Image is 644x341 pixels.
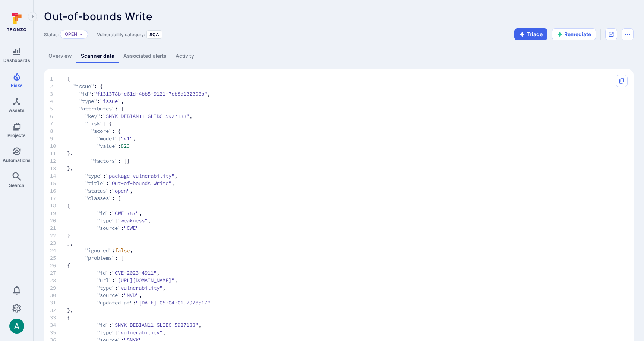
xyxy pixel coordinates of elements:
[50,306,67,314] span: 32
[118,284,162,291] span: "vulnerability"
[50,262,613,269] span: {
[9,182,24,188] span: Search
[50,224,67,232] span: 21
[115,217,118,224] span: :
[146,30,162,39] div: SCA
[97,291,121,299] span: "source"
[97,276,112,284] span: "url"
[50,217,67,224] span: 20
[118,135,121,142] span: :
[50,150,613,157] span: },
[124,224,139,232] span: "CWE"
[207,90,210,97] span: ,
[79,90,91,97] span: "id"
[109,269,112,276] span: :
[162,284,165,291] span: ,
[50,239,613,247] span: ],
[115,276,174,284] span: "[URL][DOMAIN_NAME]"
[85,112,100,120] span: "key"
[115,254,124,262] span: : [
[50,135,67,142] span: 9
[50,299,67,306] span: 31
[119,49,171,63] a: Associated alerts
[112,276,115,284] span: :
[44,10,152,23] span: Out-of-bounds Write
[9,319,24,334] div: Arjan Dehar
[3,57,30,63] span: Dashboards
[50,239,67,247] span: 23
[11,82,23,88] span: Risks
[121,142,130,150] span: 823
[94,82,103,90] span: : {
[65,31,77,37] p: Open
[50,172,67,179] span: 14
[118,329,162,336] span: "vulnerability"
[109,179,171,187] span: "Out-of-bounds Write"
[148,217,151,224] span: ,
[112,187,130,194] span: "open"
[50,150,67,157] span: 11
[118,217,148,224] span: "weakness"
[106,172,174,179] span: "package_vulnerability"
[50,314,613,321] span: {
[44,49,76,63] a: Overview
[174,172,177,179] span: ,
[130,247,133,254] span: ,
[112,194,121,202] span: : [
[50,321,67,329] span: 34
[112,321,198,329] span: "SNYK-DEBIAN11-GLIBC-5927133"
[85,254,115,262] span: "problems"
[109,209,112,217] span: :
[133,299,136,306] span: :
[50,284,67,291] span: 29
[97,97,100,105] span: :
[133,135,136,142] span: ,
[97,269,109,276] span: "id"
[103,112,189,120] span: "SNYK-DEBIAN11-GLIBC-5927133"
[85,120,103,127] span: "risk"
[50,165,613,172] span: },
[112,247,115,254] span: :
[50,120,67,127] span: 7
[85,172,103,179] span: "type"
[50,314,67,321] span: 33
[28,12,37,21] button: Expand navigation menu
[76,49,119,63] a: Scanner data
[50,306,613,314] span: },
[121,135,133,142] span: "v1"
[139,209,142,217] span: ,
[50,127,67,135] span: 8
[50,179,67,187] span: 15
[171,49,199,63] a: Activity
[79,32,83,37] button: Expand dropdown
[50,165,67,172] span: 13
[44,49,634,63] div: Vulnerability tabs
[115,247,130,254] span: false
[115,284,118,291] span: :
[118,142,121,150] span: :
[124,291,139,299] span: "NVD"
[198,321,201,329] span: ,
[50,97,67,105] span: 4
[112,127,121,135] span: : {
[50,232,67,239] span: 22
[50,105,67,112] span: 5
[85,194,112,202] span: "classes"
[50,247,67,254] span: 24
[50,75,67,82] span: 1
[9,107,25,113] span: Assets
[174,276,177,284] span: ,
[30,13,35,20] i: Expand navigation menu
[157,269,160,276] span: ,
[50,82,67,90] span: 2
[91,157,118,165] span: "factors"
[97,284,115,291] span: "type"
[50,90,67,97] span: 3
[100,112,103,120] span: :
[97,224,121,232] span: "source"
[73,82,94,90] span: "issue"
[50,187,67,194] span: 16
[50,262,67,269] span: 26
[79,105,115,112] span: "attributes"
[103,172,106,179] span: :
